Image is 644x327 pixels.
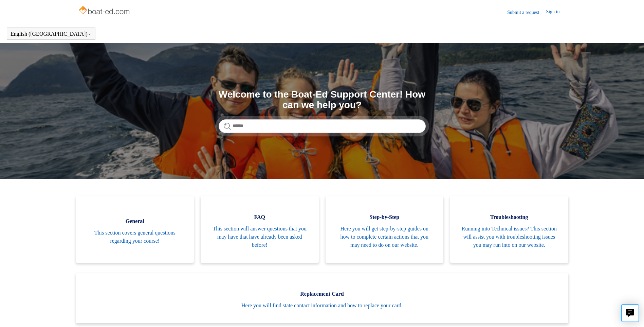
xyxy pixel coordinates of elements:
span: Here you will find state contact information and how to replace your card. [86,302,558,310]
a: General This section covers general questions regarding your course! [76,196,194,263]
button: Live chat [621,304,639,322]
span: Step-by-Step [336,213,434,221]
span: Running into Technical issues? This section will assist you with troubleshooting issues you may r... [460,225,558,249]
button: English ([GEOGRAPHIC_DATA]) [11,31,92,37]
img: Boat-Ed Help Center home page [78,4,132,18]
span: This section will answer questions that you may have that have already been asked before! [211,225,309,249]
span: Troubleshooting [460,213,558,221]
span: General [86,217,184,225]
a: Sign in [546,8,566,16]
h1: Welcome to the Boat-Ed Support Center! How can we help you? [219,89,426,110]
a: Submit a request [507,9,546,16]
a: Troubleshooting Running into Technical issues? This section will assist you with troubleshooting ... [450,196,568,263]
a: Replacement Card Here you will find state contact information and how to replace your card. [76,273,568,323]
input: Search [219,119,426,133]
span: This section covers general questions regarding your course! [86,229,184,245]
span: Replacement Card [86,290,558,298]
span: Here you will get step-by-step guides on how to complete certain actions that you may need to do ... [336,225,434,249]
span: FAQ [211,213,309,221]
a: Step-by-Step Here you will get step-by-step guides on how to complete certain actions that you ma... [326,196,444,263]
a: FAQ This section will answer questions that you may have that have already been asked before! [201,196,319,263]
